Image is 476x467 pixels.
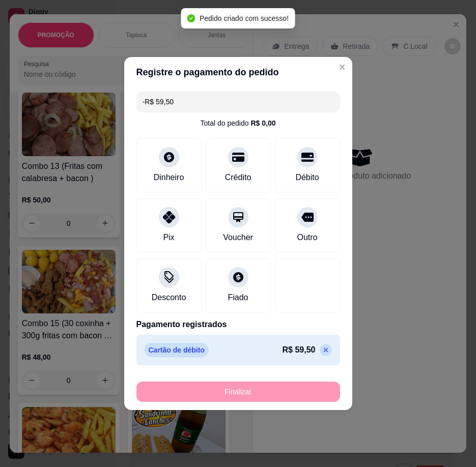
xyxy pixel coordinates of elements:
[297,231,317,244] div: Outro
[228,291,248,304] div: Fiado
[152,291,186,304] div: Desconto
[200,118,275,128] div: Total do pedido
[283,344,316,356] p: R$ 59,50
[250,118,275,128] div: R$ 0,00
[163,231,174,244] div: Pix
[154,171,184,184] div: Dinheiro
[136,318,340,331] p: Pagamento registrados
[187,14,195,22] span: check-circle
[145,343,209,357] p: Cartão de débito
[143,92,334,112] input: Ex.: hambúrguer de cordeiro
[334,59,350,75] button: Close
[200,14,289,22] span: Pedido criado com sucesso!
[295,171,319,184] div: Débito
[225,171,251,184] div: Crédito
[124,57,352,87] header: Registre o pagamento do pedido
[223,231,253,244] div: Voucher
